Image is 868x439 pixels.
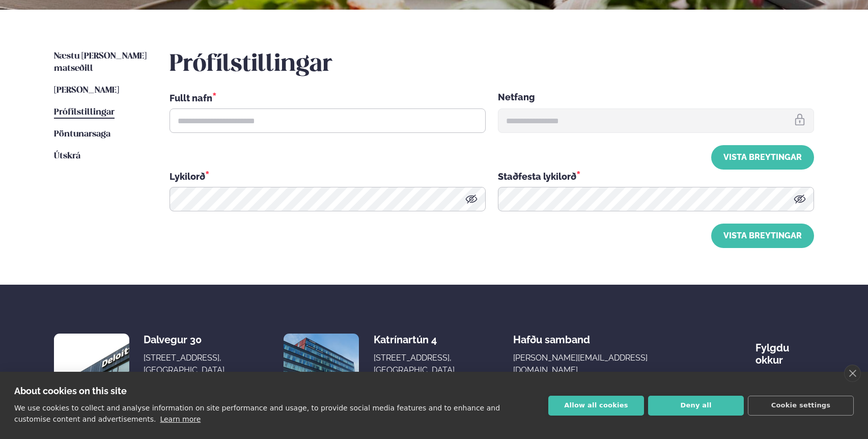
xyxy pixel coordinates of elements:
[54,52,147,73] span: Næstu [PERSON_NAME] matseðill
[54,152,80,160] span: Útskrá
[755,334,814,366] div: Fylgdu okkur
[144,334,225,346] div: Dalvegur 30
[54,85,119,97] a: [PERSON_NAME]
[54,128,110,141] a: Pöntunarsaga
[54,334,129,409] img: image alt
[284,334,359,409] img: image alt
[144,352,225,376] div: [STREET_ADDRESS], [GEOGRAPHIC_DATA]
[844,365,861,382] a: close
[374,334,455,346] div: Katrínartún 4
[748,396,854,416] button: Cookie settings
[14,404,500,423] p: We use cookies to collect and analyse information on site performance and usage, to provide socia...
[170,91,486,104] div: Fullt nafn
[160,415,201,423] a: Learn more
[170,50,814,79] h2: Prófílstillingar
[54,130,110,139] span: Pöntunarsaga
[513,325,590,346] span: Hafðu samband
[648,396,744,416] button: Deny all
[513,352,696,376] a: [PERSON_NAME][EMAIL_ADDRESS][DOMAIN_NAME]
[711,145,814,170] button: Vista breytingar
[548,396,644,416] button: Allow all cookies
[374,352,455,376] div: [STREET_ADDRESS], [GEOGRAPHIC_DATA]
[498,91,814,104] div: Netfang
[498,170,814,183] div: Staðfesta lykilorð
[54,50,149,75] a: Næstu [PERSON_NAME] matseðill
[54,86,119,95] span: [PERSON_NAME]
[54,108,115,117] span: Prófílstillingar
[54,150,80,162] a: Útskrá
[711,224,814,248] button: Vista breytingar
[54,106,115,119] a: Prófílstillingar
[14,386,127,396] strong: About cookies on this site
[170,170,486,183] div: Lykilorð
